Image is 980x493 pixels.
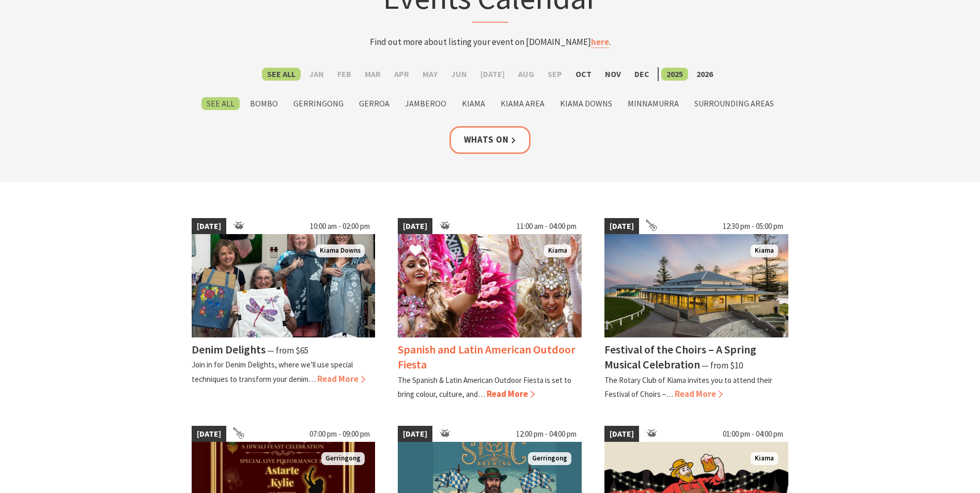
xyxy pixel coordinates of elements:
a: here [591,36,609,48]
img: group holding up their denim paintings [192,234,376,337]
h4: Festival of the Choirs – A Spring Musical Celebration [604,342,756,372]
img: Dancers in jewelled pink and silver costumes with feathers, holding their hands up while smiling [398,234,582,337]
label: Jamberoo [400,97,452,110]
span: 10:00 am - 02:00 pm [305,218,375,235]
label: See All [262,68,301,81]
label: Mar [360,68,386,81]
span: ⁠— from $65 [267,345,308,356]
span: [DATE] [192,218,226,235]
a: [DATE] 10:00 am - 02:00 pm group holding up their denim paintings Kiama Downs Denim Delights ⁠— f... [192,218,376,401]
label: See All [201,97,240,110]
label: Feb [332,68,356,81]
span: [DATE] [604,426,639,442]
h4: Denim Delights [192,342,266,357]
span: [DATE] [604,218,639,235]
label: Bombo [245,97,283,110]
label: Aug [513,68,539,81]
span: Read More [487,388,535,399]
span: Read More [317,373,365,384]
p: Find out more about listing your event on [DOMAIN_NAME] . [288,35,693,49]
span: 01:00 pm - 04:00 pm [718,426,788,442]
span: Kiama [751,244,778,257]
p: Join in for Denim Delights, where we’ll use special techniques to transform your denim… [192,360,353,383]
span: 07:00 pm - 09:00 pm [304,426,375,442]
span: [DATE] [398,218,432,235]
span: Read More [675,388,723,399]
label: Gerroa [354,97,395,110]
label: Oct [570,68,597,81]
label: Sep [542,68,567,81]
label: Gerringong [288,97,349,110]
label: Nov [600,68,626,81]
span: Gerringong [528,452,571,465]
p: The Spanish & Latin American Outdoor Fiesta is set to bring colour, culture, and… [398,375,571,399]
label: Kiama Downs [555,97,617,110]
span: 12:30 pm - 05:00 pm [718,218,788,235]
a: [DATE] 11:00 am - 04:00 pm Dancers in jewelled pink and silver costumes with feathers, holding th... [398,218,582,401]
span: [DATE] [398,426,432,442]
label: Jun [446,68,472,81]
label: Kiama Area [495,97,550,110]
label: Minnamurra [623,97,684,110]
button: Click to Favourite Spanish and Latin American Outdoor Fiesta [399,234,432,269]
span: 11:00 am - 04:00 pm [511,218,582,235]
label: May [417,68,443,81]
span: [DATE] [192,426,226,442]
h4: Spanish and Latin American Outdoor Fiesta [398,342,575,372]
label: Dec [629,68,655,81]
label: Apr [389,68,414,81]
span: 12:00 pm - 04:00 pm [511,426,582,442]
a: [DATE] 12:30 pm - 05:00 pm 2023 Festival of Choirs at the Kiama Pavilion Kiama Festival of the Ch... [604,218,788,401]
span: ⁠— from $10 [702,360,743,371]
p: The Rotary Club of Kiama invites you to attend their Festival of Choirs –… [604,375,772,399]
label: 2026 [691,68,718,81]
label: Jan [304,68,329,81]
img: 2023 Festival of Choirs at the Kiama Pavilion [604,234,788,337]
span: Kiama Downs [316,244,365,257]
span: Kiama [544,244,571,257]
span: Gerringong [321,452,365,465]
label: Kiama [457,97,490,110]
span: Kiama [751,452,778,465]
a: Whats On [449,126,531,153]
label: Surrounding Areas [689,97,779,110]
label: [DATE] [475,68,510,81]
label: 2025 [661,68,688,81]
